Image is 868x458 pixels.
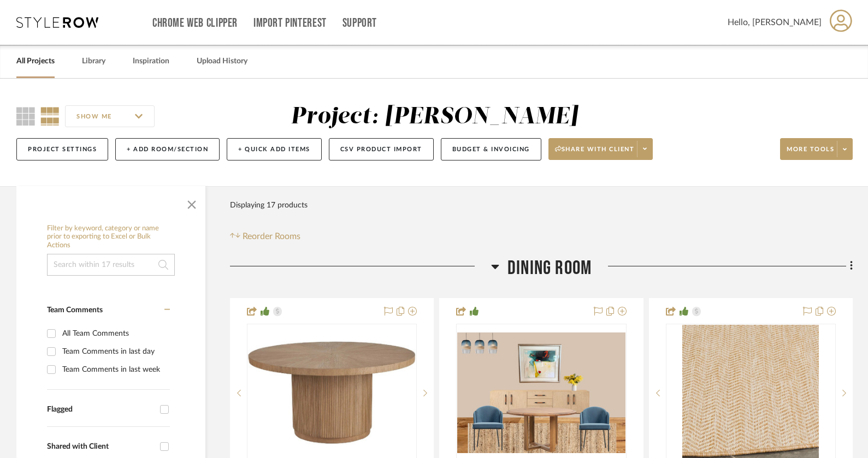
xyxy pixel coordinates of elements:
[227,138,322,160] button: + Quick Add Items
[16,138,108,160] button: Project Settings
[548,138,653,160] button: Share with client
[82,54,105,69] a: Library
[115,138,220,160] button: + Add Room/Section
[16,54,55,69] a: All Projects
[787,145,834,162] span: More tools
[181,192,203,213] button: Close
[780,138,853,160] button: More tools
[230,230,300,243] button: Reorder Rooms
[728,16,822,29] span: Hello, [PERSON_NAME]
[555,145,635,162] span: Share with client
[248,330,416,456] img: Universal Furniture Carmen Round Table at Matter Brothers Furniture
[62,325,167,342] div: All Team Comments
[230,194,308,216] div: Displaying 17 products
[133,54,169,69] a: Inspiration
[457,332,625,453] img: Dining Room Option #2, Version #2
[253,19,327,28] a: Import Pinterest
[343,19,377,28] a: Support
[47,254,175,276] input: Search within 17 results
[47,224,175,250] h6: Filter by keyword, category or name prior to exporting to Excel or Bulk Actions
[47,442,155,451] div: Shared with Client
[329,138,434,160] button: CSV Product Import
[507,257,592,280] span: Dining Room
[47,306,103,314] span: Team Comments
[152,19,238,28] a: Chrome Web Clipper
[47,405,155,414] div: Flagged
[291,105,578,128] div: Project: [PERSON_NAME]
[197,54,247,69] a: Upload History
[243,230,300,243] span: Reorder Rooms
[441,138,541,160] button: Budget & Invoicing
[62,343,167,360] div: Team Comments in last day
[62,361,167,378] div: Team Comments in last week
